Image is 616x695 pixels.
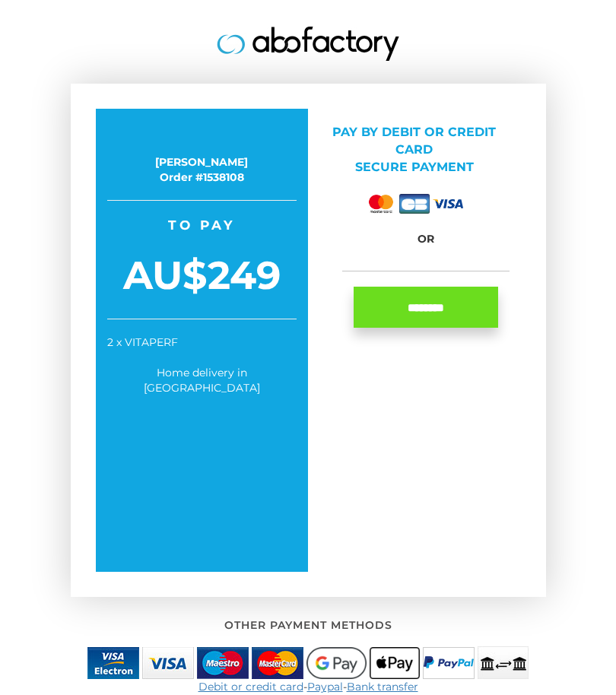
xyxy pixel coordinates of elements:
img: applepay.png [370,647,420,679]
span: Secure payment [355,160,474,174]
img: mastercard.jpg [252,647,303,679]
strong: or [418,232,434,246]
img: bank_transfer-small.png [478,646,529,679]
div: - - [23,679,593,694]
img: maestro.jpg [197,647,249,679]
img: paypal-small.png [423,647,475,679]
img: mastercard.png [366,192,396,217]
img: visa-electron.jpg [87,647,139,679]
div: Order #1538108 [107,170,297,185]
a: Bank transfer [347,680,418,693]
img: logo.jpg [217,27,399,61]
div: Home delivery in [GEOGRAPHIC_DATA] [107,365,297,395]
img: googlepay.png [306,647,367,679]
span: AU$249 [107,248,297,303]
a: Debit or credit card [198,680,303,693]
div: [PERSON_NAME] [107,154,297,170]
img: cb.png [399,194,430,213]
img: visa.png [433,199,463,209]
img: visa.jpg [142,647,194,679]
div: 2 x VITAPERF [107,335,297,350]
span: To pay [107,216,297,234]
p: Pay by Debit or credit card [319,124,510,176]
a: Paypal [307,680,343,693]
h2: Other payment methods [34,620,582,631]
